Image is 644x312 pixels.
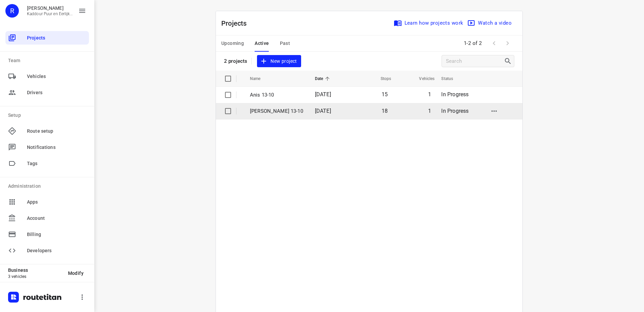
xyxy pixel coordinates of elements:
[5,4,19,18] div: R
[27,247,86,254] span: Developers
[250,75,269,83] span: Name
[27,128,86,135] span: Route setup
[315,108,331,114] span: [DATE]
[27,5,73,11] p: Rachid Kaddour
[315,91,331,98] span: [DATE]
[5,211,89,225] div: Account
[5,228,89,241] div: Billing
[5,157,89,170] div: Tags
[27,215,86,222] span: Account
[27,73,86,80] span: Vehicles
[446,56,504,67] input: Search projects
[428,91,431,98] span: 1
[221,39,244,48] span: Upcoming
[487,36,501,50] span: Previous Page
[8,274,63,279] p: 3 vehicles
[382,108,388,114] span: 18
[501,36,514,50] span: Next Page
[27,199,86,206] span: Apps
[261,57,297,66] span: New project
[428,108,431,114] span: 1
[441,75,462,83] span: Status
[68,270,84,276] span: Modify
[8,267,63,273] p: Business
[257,55,301,68] button: New project
[280,39,290,48] span: Past
[250,107,305,115] p: [PERSON_NAME] 13-10
[27,34,86,42] span: Projects
[63,267,89,279] button: Modify
[27,11,73,16] p: Kaddour Puur en Eerlijk Vlees B.V.
[27,89,86,96] span: Drivers
[250,91,305,99] p: Anis 13-10
[5,195,89,209] div: Apps
[5,124,89,138] div: Route setup
[221,18,252,28] p: Projects
[315,75,332,83] span: Date
[382,91,388,98] span: 15
[5,140,89,154] div: Notifications
[372,75,391,83] span: Stops
[224,58,247,64] p: 2 projects
[27,231,86,238] span: Billing
[461,36,485,51] span: 1-2 of 2
[8,57,89,64] p: Team
[441,108,469,114] span: In Progress
[8,183,89,190] p: Administration
[255,39,269,48] span: Active
[441,91,469,98] span: In Progress
[5,31,89,45] div: Projects
[27,160,86,167] span: Tags
[27,144,86,151] span: Notifications
[8,112,89,119] p: Setup
[5,244,89,257] div: Developers
[5,86,89,99] div: Drivers
[504,57,514,65] div: Search
[410,75,434,83] span: Vehicles
[5,70,89,83] div: Vehicles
